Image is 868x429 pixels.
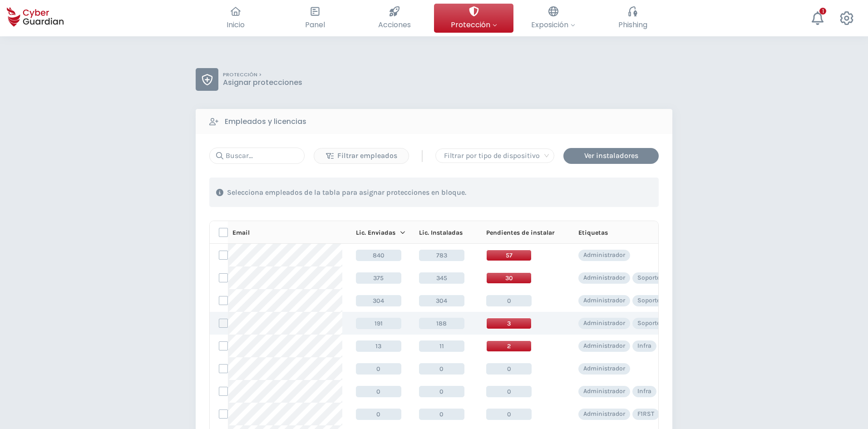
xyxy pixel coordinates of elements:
[356,295,401,306] span: 304
[578,228,665,237] div: Etiquetas
[513,4,593,33] button: Exposición
[486,228,565,237] div: Pendientes de instalar
[570,150,652,161] div: Ver instaladores
[419,363,464,375] span: 0
[196,4,275,33] button: Inicio
[356,272,401,284] span: 375
[419,318,464,329] span: 188
[356,318,401,329] span: 191
[419,250,464,261] span: 783
[531,19,575,30] span: Exposición
[356,409,401,420] span: 0
[486,409,532,420] span: 0
[486,340,532,352] span: 2
[305,19,325,30] span: Panel
[618,19,647,30] span: Phishing
[356,340,401,352] span: 13
[419,409,464,420] span: 0
[321,150,402,161] div: Filtrar empleados
[434,4,513,33] button: Protección
[637,387,651,395] p: Infra
[583,387,625,395] p: Administrador
[637,296,660,305] p: Soporte
[223,72,302,78] p: PROTECCIÓN >
[583,296,625,305] p: Administrador
[419,386,464,397] span: 0
[223,78,302,87] p: Asignar protecciones
[209,148,305,164] input: Buscar...
[451,19,497,30] span: Protección
[486,295,532,306] span: 0
[583,410,625,418] p: Administrador
[486,318,532,329] span: 3
[486,363,532,375] span: 0
[356,363,401,375] span: 0
[486,386,532,397] span: 0
[419,228,473,237] div: Lic. Instaladas
[378,19,411,30] span: Acciones
[583,274,625,282] p: Administrador
[420,149,424,163] span: |
[583,251,625,259] p: Administrador
[356,250,401,261] span: 840
[225,116,306,127] b: Empleados y licencias
[419,340,464,352] span: 11
[486,250,532,261] span: 57
[637,342,651,350] p: Infra
[314,148,409,164] button: Filtrar empleados
[227,188,466,197] p: Selecciona empleados de la tabla para asignar protecciones en bloque.
[275,4,355,33] button: Panel
[419,295,464,306] span: 304
[232,228,342,237] div: Email
[419,272,464,284] span: 345
[637,274,660,282] p: Soporte
[819,8,826,15] div: 1
[593,4,672,33] button: Phishing
[356,228,405,237] div: Lic. Enviadas
[637,319,660,327] p: Soporte
[563,148,659,164] button: Ver instaladores
[227,19,245,30] span: Inicio
[583,319,625,327] p: Administrador
[486,272,532,284] span: 30
[583,342,625,350] p: Administrador
[356,386,401,397] span: 0
[637,410,654,418] p: F1RST
[583,365,625,373] p: Administrador
[355,4,434,33] button: Acciones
